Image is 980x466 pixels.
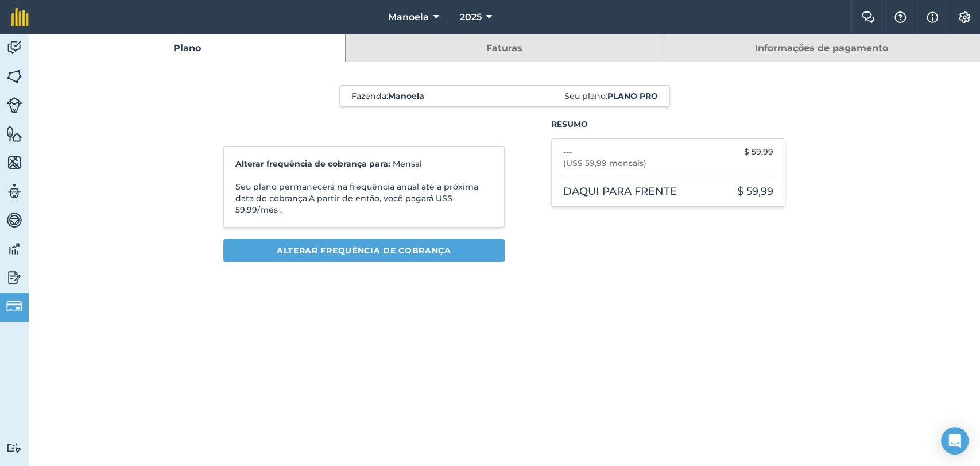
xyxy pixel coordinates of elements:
[958,11,971,23] img: Um ícone de engrenagem
[223,239,505,262] button: Alterar frequência de cobrança
[346,34,662,62] a: Faturas
[386,91,388,101] font: :
[564,91,607,101] font: Seu plano:
[309,193,353,203] font: A partir de
[563,158,566,168] font: (
[563,185,677,198] font: Daqui para frente
[260,205,282,215] font: mês .
[6,97,22,113] img: svg+xml;base64,PD94bWwgdmVyc2lvbj0iMS4wIiBlbmNvZGluZz0idXRmLTgiPz4KPCEtLSBHZW5lcmF0b3I6IEFkb2JlIE...
[6,269,22,286] img: svg+xml;base64,PD94bWwgdmVyc2lvbj0iMS4wIiBlbmNvZGluZz0idXRmLTgiPz4KPCEtLSBHZW5lcmF0b3I6IEFkb2JlIE...
[351,91,386,101] font: Fazenda
[941,427,969,455] div: Abra o Intercom Messenger
[566,158,607,168] font: US$ 59,99
[355,193,433,203] font: então, você pagará
[893,11,907,23] img: Um ícone de ponto de interrogação
[277,245,451,256] font: Alterar frequência de cobrança
[663,34,980,62] a: Informações de pagamento
[6,298,22,314] img: svg+xml;base64,PD94bWwgdmVyc2lvbj0iMS4wIiBlbmNvZGluZz0idXRmLTgiPz4KPCEtLSBHZW5lcmF0b3I6IEFkb2JlIE...
[551,119,588,129] font: Resumo
[744,147,773,157] font: $ 59,99
[460,11,482,22] font: 2025
[6,240,22,257] img: svg+xml;base64,PD94bWwgdmVyc2lvbj0iMS4wIiBlbmNvZGluZz0idXRmLTgiPz4KPCEtLSBHZW5lcmF0b3I6IEFkb2JlIE...
[6,211,22,229] img: svg+xml;base64,PD94bWwgdmVyc2lvbj0iMS4wIiBlbmNvZGluZz0idXRmLTgiPz4KPCEtLSBHZW5lcmF0b3I6IEFkb2JlIE...
[388,11,429,22] font: Manoela
[11,8,29,26] img: Logotipo fieldmargin
[6,39,22,56] img: svg+xml;base64,PD94bWwgdmVyc2lvbj0iMS4wIiBlbmNvZGluZz0idXRmLTgiPz4KPCEtLSBHZW5lcmF0b3I6IEFkb2JlIE...
[755,43,888,53] font: Informações de pagamento
[6,154,22,171] img: svg+xml;base64,PHN2ZyB4bWxucz0iaHR0cDovL3d3dy53My5vcmcvMjAwMC9zdmciIHdpZHRoPSI1NiIgaGVpZ2h0PSI2MC...
[29,34,345,62] a: Plano
[737,185,773,198] font: $ 59,99
[173,43,201,53] font: Plano
[388,91,424,101] font: Manoela
[6,442,22,453] img: svg+xml;base64,PD94bWwgdmVyc2lvbj0iMS4wIiBlbmNvZGluZz0idXRmLTgiPz4KPCEtLSBHZW5lcmF0b3I6IEFkb2JlIE...
[927,10,938,24] img: svg+xml;base64,PHN2ZyB4bWxucz0iaHR0cDovL3d3dy53My5vcmcvMjAwMC9zdmciIHdpZHRoPSIxNyIgaGVpZ2h0PSIxNy...
[6,68,22,85] img: svg+xml;base64,PHN2ZyB4bWxucz0iaHR0cDovL3d3dy53My5vcmcvMjAwMC9zdmciIHdpZHRoPSI1NiIgaGVpZ2h0PSI2MC...
[235,182,394,192] font: Seu plano permanecerá na frequência
[6,183,22,200] img: svg+xml;base64,PD94bWwgdmVyc2lvbj0iMS4wIiBlbmNvZGluZz0idXRmLTgiPz4KPCEtLSBHZW5lcmF0b3I6IEFkb2JlIE...
[861,11,875,23] img: Dois balões de fala sobrepostos ao balão da esquerda na frente
[644,158,646,168] font: )
[393,159,422,169] font: Mensal
[609,158,644,168] font: mensais
[607,91,658,101] font: Plano Pro
[257,205,260,215] font: /
[235,159,390,169] font: Alterar frequência de cobrança para:
[486,43,522,53] font: Faturas
[563,147,572,157] font: ---
[6,125,22,143] img: svg+xml;base64,PHN2ZyB4bWxucz0iaHR0cDovL3d3dy53My5vcmcvMjAwMC9zdmciIHdpZHRoPSI1NiIgaGVpZ2h0PSI2MC...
